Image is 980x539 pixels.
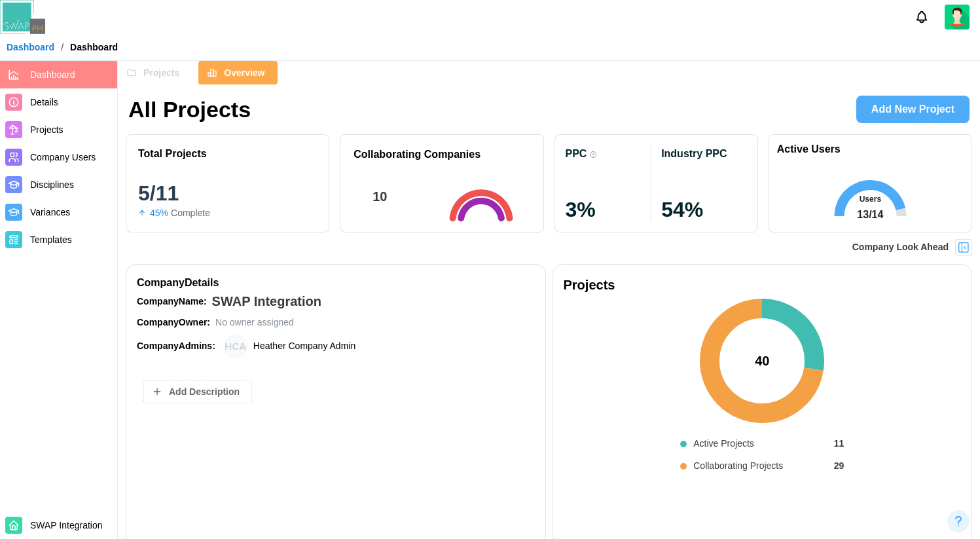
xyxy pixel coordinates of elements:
div: Collaborating Projects [693,459,783,474]
div: 29 [834,459,844,474]
img: 2Q== [945,5,970,29]
span: Add Description [169,381,240,403]
a: Zulqarnain Khalil [945,5,970,29]
div: SWAP Integration [212,291,321,312]
div: / [61,43,64,52]
div: Company Look Ahead [852,240,949,255]
span: Company Users [30,152,96,162]
strong: Company Admins: [137,341,215,351]
div: 5/11 [138,183,317,204]
div: PPC [566,147,587,160]
button: Add Description [143,380,252,403]
strong: Company Owner: [137,317,210,327]
span: Overview [224,62,264,84]
button: Projects [118,61,192,84]
button: Notifications [911,6,933,28]
span: Projects [30,124,64,135]
h1: Active Users [777,143,841,157]
div: Complete [171,206,210,221]
span: Add New Project [871,96,954,122]
div: 45% [150,206,168,221]
div: 3 % [566,199,651,220]
div: Active Projects [693,437,754,451]
img: Project Look Ahead Button [957,241,970,254]
span: Dashboard [30,69,75,80]
div: Industry PPC [661,147,727,160]
div: Company Details [137,275,535,291]
button: Overview [198,61,277,84]
span: Disciplines [30,179,74,190]
div: Total Projects [138,147,207,160]
h1: Collaborating Companies [354,148,481,162]
span: Variances [30,207,70,217]
span: Details [30,97,58,107]
div: 11 [834,437,844,451]
div: Projects [564,275,962,295]
a: Dashboard [7,43,54,52]
a: Add New Project [856,96,970,123]
span: Projects [143,62,179,84]
div: 10 [372,187,387,207]
span: SWAP Integration [30,520,103,530]
div: No owner assigned [215,316,294,330]
div: Dashboard [70,43,118,52]
span: Templates [30,234,72,245]
div: 54 % [661,199,747,220]
div: Company Name: [137,295,207,309]
h1: All Projects [128,95,251,124]
div: 40 [755,351,769,371]
div: Heather Company Admin [223,334,248,359]
div: Heather Company Admin [253,339,355,354]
